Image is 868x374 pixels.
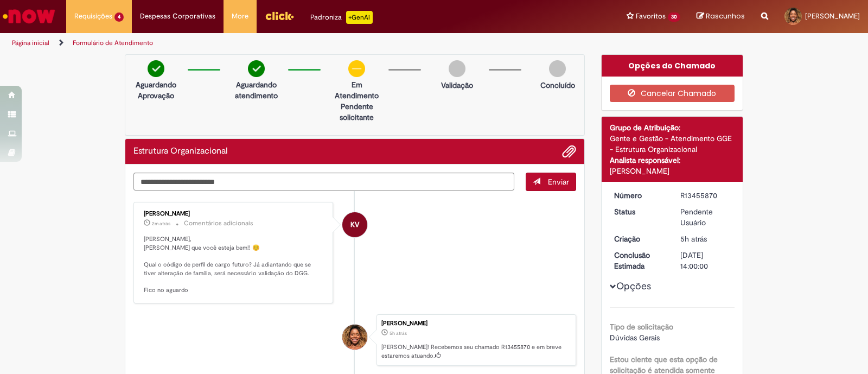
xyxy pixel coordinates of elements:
span: 5h atrás [680,234,707,244]
button: Adicionar anexos [562,144,576,159]
li: Paula Carolina Ferreira Soares [133,314,576,366]
span: Despesas Corporativas [140,11,215,22]
a: Rascunhos [697,11,745,22]
div: R13455870 [680,190,731,201]
div: Paula Carolina Ferreira Soares [342,325,367,350]
b: Tipo de solicitação [610,322,673,332]
span: Rascunhos [706,11,745,21]
div: 28/08/2025 08:49:03 [680,233,731,244]
span: 5h atrás [390,330,407,337]
p: Validação [441,80,473,91]
span: Dúvidas Gerais [610,333,660,343]
a: Página inicial [12,39,49,47]
p: Pendente solicitante [330,101,383,123]
div: Opções do Chamado [602,55,743,77]
p: Aguardando atendimento [230,79,283,101]
button: Cancelar Chamado [610,85,735,102]
span: Requisições [74,11,112,22]
span: 2m atrás [152,220,170,227]
img: circle-minus.png [348,60,365,77]
span: Favoritos [636,11,666,22]
time: 28/08/2025 14:11:25 [152,220,170,227]
img: check-circle-green.png [248,60,265,77]
time: 28/08/2025 08:49:03 [680,234,707,244]
span: Enviar [548,177,569,187]
div: [PERSON_NAME] [610,166,735,176]
div: Grupo de Atribuição: [610,122,735,133]
textarea: Digite sua mensagem aqui... [133,173,514,191]
div: Padroniza [310,11,373,24]
span: 4 [114,12,124,22]
dt: Conclusão Estimada [606,250,673,271]
img: img-circle-grey.png [549,60,566,77]
div: Analista responsável: [610,155,735,166]
span: [PERSON_NAME] [805,11,860,21]
p: [PERSON_NAME]! Recebemos seu chamado R13455870 e em breve estaremos atuando. [381,343,570,360]
div: Karine Vieira [342,212,367,237]
span: KV [350,212,359,238]
p: Concluído [540,80,575,91]
button: Enviar [526,173,576,191]
time: 28/08/2025 08:49:03 [390,330,407,337]
h2: Estrutura Organizacional Histórico de tíquete [133,147,228,156]
p: [PERSON_NAME], [PERSON_NAME] que você esteja bem!! 😊 Qual o código de perfil de cargo futuro? Já ... [144,235,324,295]
ul: Trilhas de página [8,33,571,53]
dt: Criação [606,233,673,244]
dt: Status [606,206,673,217]
dt: Número [606,190,673,201]
img: img-circle-grey.png [449,60,465,77]
p: Aguardando Aprovação [130,79,182,101]
div: [DATE] 14:00:00 [680,250,731,271]
img: ServiceNow [1,5,57,27]
img: click_logo_yellow_360x200.png [265,8,294,24]
p: +GenAi [346,11,373,24]
span: More [232,11,248,22]
span: 30 [668,12,680,22]
div: Gente e Gestão - Atendimento GGE - Estrutura Organizacional [610,133,735,155]
a: Formulário de Atendimento [73,39,153,47]
div: [PERSON_NAME] [381,320,570,327]
div: Pendente Usuário [680,206,731,228]
div: [PERSON_NAME] [144,211,324,217]
small: Comentários adicionais [184,219,253,228]
img: check-circle-green.png [148,60,164,77]
p: Em Atendimento [330,79,383,101]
